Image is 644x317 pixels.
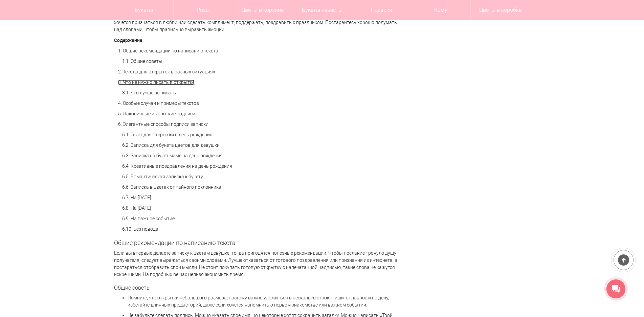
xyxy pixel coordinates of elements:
[114,285,402,291] h3: Общие советы
[122,205,151,211] a: 6.8. На [DATE]
[114,240,402,246] h2: Общие рекомендации по написанию текста
[122,195,151,200] a: 6.7. На [DATE]
[122,132,213,137] a: 6.1. Текст для открытки в день рождения
[118,69,215,74] a: 2. Тексты для открыток в разных ситуациях
[114,250,402,278] p: Если вы впервые делаете записку к цветам девушке, тогда пригодятся полезные рекомендации. Чтобы п...
[122,142,220,148] a: 6.2. Записка для букета цветов для девушки
[118,48,218,53] a: 1. Общие рекомендации по написанию текста
[118,111,195,116] a: 5. Лаконичные и короткие подписи
[122,174,203,179] a: 6.5. Романтическая записка к букету
[122,163,232,169] a: 6.4. Креативные поздравления на день рождения
[122,226,158,232] a: 6.10. Без повода
[122,90,176,95] a: 3.1. Что лучше не писать
[122,59,162,64] a: 1.1. Общие советы
[122,184,221,190] a: 6.6. Записка в цветах от тайного поклонника
[122,153,223,158] a: 6.3. Записка на букет маме на день рождения
[128,294,402,309] p: Помните, что открытки небольшого размера, поэтому важно уложиться в несколько строк. Пишите главн...
[122,216,175,221] a: 6.9. На важное событие
[118,121,208,127] a: 6. Элегантные способы подписи записки
[118,100,199,106] a: 4. Особые случаи и примеры текстов
[114,37,142,43] b: Содержание
[118,80,195,85] a: 3. Что не нужно писать в открытке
